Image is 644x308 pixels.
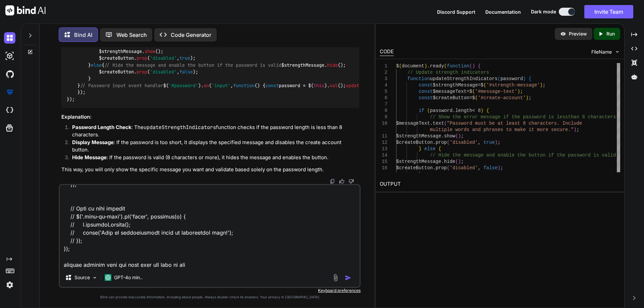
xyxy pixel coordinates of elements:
[396,165,433,171] span: $createButton
[4,105,15,116] img: cloudideIcon
[345,274,352,281] img: icon
[424,63,427,69] span: )
[92,275,98,281] img: Pick Models
[461,133,464,139] span: ;
[543,82,545,88] span: ;
[4,50,15,62] img: darkAi-studio
[4,68,15,80] img: githubDark
[523,76,526,81] span: )
[447,121,582,126] span: "Password must be at least 8 characters. Include
[486,108,489,113] span: {
[495,140,497,145] span: )
[399,63,401,69] span: (
[150,69,177,75] span: 'disabled'
[433,140,435,145] span: .
[72,139,114,145] strong: Display Message
[427,63,430,69] span: .
[560,31,566,37] img: preview
[452,108,455,113] span: .
[433,121,444,126] span: text
[380,82,387,88] div: 4
[444,63,447,69] span: (
[91,62,102,68] span: else
[531,8,556,15] span: Dark mode
[430,108,452,113] span: password
[396,159,441,164] span: $strengthMessage
[472,95,475,101] span: $
[380,120,387,127] div: 10
[591,49,612,55] span: FileName
[576,127,579,132] span: ;
[449,140,478,145] span: 'disabled'
[427,108,430,113] span: (
[74,274,90,281] p: Source
[419,82,433,88] span: const
[380,108,387,114] div: 8
[419,89,433,94] span: const
[380,159,387,165] div: 15
[348,179,354,184] img: dislike
[478,165,480,171] span: ,
[478,108,480,113] span: 8
[444,133,455,139] span: show
[517,89,520,94] span: )
[137,55,147,61] span: prop
[430,127,571,132] span: multiple words and phrases to make it more secure.
[419,108,424,113] span: if
[265,82,279,88] span: const
[419,172,421,177] span: }
[327,62,338,68] span: hide
[437,9,475,15] span: Discord Support
[314,82,324,88] span: this
[469,89,472,94] span: $
[67,139,359,154] li: : If the password is too short, it displays the specified message and disables the create account...
[520,89,523,94] span: ;
[458,133,461,139] span: )
[481,108,483,113] span: )
[169,82,198,88] span: '#password'
[380,171,387,178] div: 17
[438,146,441,151] span: {
[169,42,190,48] span: password
[540,82,542,88] span: )
[571,152,616,158] span: assword is valid
[330,179,335,184] img: copy
[212,82,230,88] span: 'input'
[430,152,571,158] span: // Hide the message and enable the button if the p
[105,274,111,281] img: GPT-4o mini
[380,139,387,146] div: 12
[472,89,475,94] span: (
[424,146,436,151] span: else
[430,63,444,69] span: ready
[472,108,475,113] span: <
[346,82,410,88] span: updateStrengthIndicators
[606,30,615,37] p: Run
[475,89,517,94] span: '#message-text'
[74,31,92,39] p: Bind AI
[324,42,338,48] span: const
[469,95,472,101] span: =
[60,185,360,268] textarea: $(loremips).dolor(sitametc() { // Adipisci elitseddoeius tempo incididuNtutla = { 6: 'etdolo-9', ...
[61,113,359,121] h3: Explanation:
[4,32,15,44] img: darkChat
[449,165,478,171] span: 'disabled'
[483,82,486,88] span: (
[483,140,495,145] span: true
[204,82,209,88] span: on
[529,95,531,101] span: ;
[485,9,521,15] span: Documentation
[137,69,147,75] span: prop
[483,165,497,171] span: false
[380,133,387,139] div: 11
[461,159,464,164] span: ;
[458,159,461,164] span: )
[150,55,177,61] span: 'disabled'
[433,95,469,101] span: $createButton
[268,42,319,48] span: '#strength-message'
[481,82,483,88] span: $
[332,274,339,282] img: attachment
[485,8,521,15] button: Documentation
[114,274,143,281] p: GPT-4o min..
[500,165,503,171] span: ;
[497,76,500,81] span: (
